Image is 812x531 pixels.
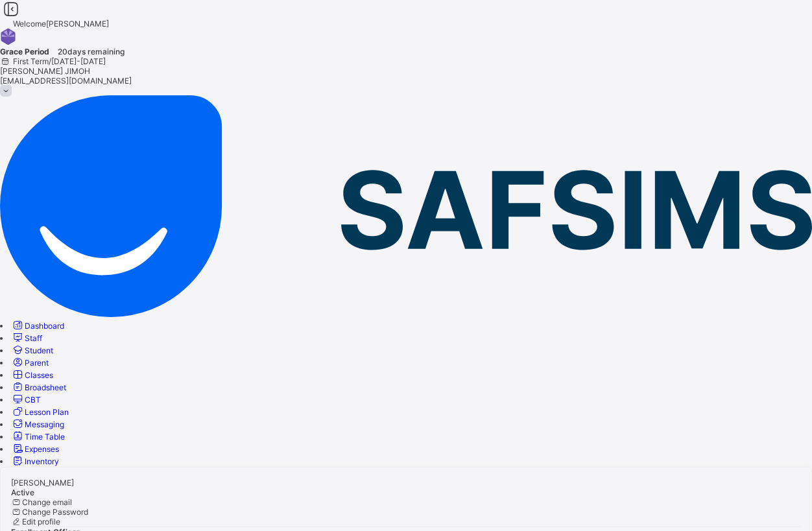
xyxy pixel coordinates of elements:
a: Staff [11,333,42,343]
span: Broadsheet [25,383,66,392]
span: Staff [25,333,42,343]
span: CBT [25,395,41,405]
a: Classes [11,370,53,380]
span: Lesson Plan [25,407,69,417]
a: Lesson Plan [11,407,69,417]
a: Parent [11,358,49,368]
a: Messaging [11,419,64,429]
span: Change Password [22,507,88,517]
a: Expenses [11,444,59,454]
span: Welcome [PERSON_NAME] [13,19,109,29]
a: Dashboard [11,321,64,331]
span: Classes [25,370,53,380]
span: Time Table [25,432,65,442]
span: [PERSON_NAME] [11,478,74,488]
span: Inventory [25,456,59,466]
a: Inventory [11,456,59,466]
span: 20 days remaining [58,47,125,56]
span: Messaging [25,419,64,429]
a: Student [11,346,53,355]
a: CBT [11,395,41,405]
span: Edit profile [22,517,60,526]
a: Time Table [11,432,65,442]
span: Expenses [25,444,59,454]
a: Broadsheet [11,383,66,392]
span: Student [25,346,53,355]
span: Dashboard [25,321,64,331]
span: Parent [25,358,49,368]
span: Change email [22,497,72,507]
span: Active [11,488,34,497]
